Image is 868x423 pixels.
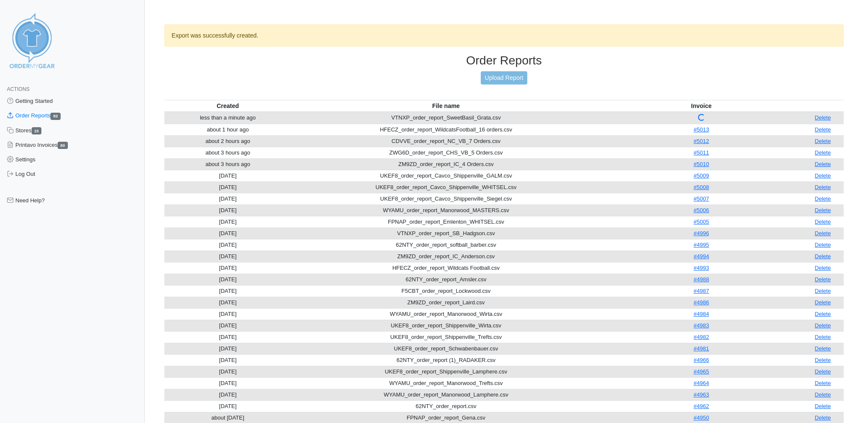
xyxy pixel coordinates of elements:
[815,126,831,133] a: Delete
[291,400,601,412] td: 62NTY_order_report.csv
[694,207,709,213] a: #5006
[694,322,709,329] a: #4983
[694,149,709,156] a: #5011
[7,86,29,92] span: Actions
[694,172,709,179] a: #5009
[815,357,831,363] a: Delete
[291,285,601,297] td: F5CBT_order_report_Lockwood.csv
[164,135,291,147] td: about 2 hours ago
[291,112,601,124] td: VTNXP_order_report_SweetBasil_Grata.csv
[164,297,291,308] td: [DATE]
[291,158,601,170] td: ZM9ZD_order_report_IC_4 Orders.csv
[164,400,291,412] td: [DATE]
[164,377,291,389] td: [DATE]
[291,193,601,204] td: UKEF8_order_report_Cavco_Shippenville_Siegel.csv
[694,184,709,190] a: #5008
[694,334,709,340] a: #4982
[694,414,709,421] a: #4950
[164,239,291,251] td: [DATE]
[694,195,709,202] a: #5007
[694,265,709,271] a: #4993
[815,311,831,317] a: Delete
[291,343,601,354] td: UKEF8_order_report_Schwabenbauer.csv
[291,170,601,181] td: UKEF8_order_report_Cavco_Shippenville_GALM.csv
[50,113,61,120] span: 82
[815,265,831,271] a: Delete
[291,262,601,274] td: HFECZ_order_report_Wildcats Football.csv
[694,126,709,133] a: #5013
[815,114,831,121] a: Delete
[291,297,601,308] td: ZM9ZD_order_report_Laird.csv
[164,147,291,158] td: about 3 hours ago
[164,389,291,400] td: [DATE]
[694,357,709,363] a: #4966
[58,142,68,149] span: 80
[291,204,601,216] td: WYAMU_order_report_Manorwood_MASTERS.csv
[164,274,291,285] td: [DATE]
[164,354,291,366] td: [DATE]
[815,276,831,283] a: Delete
[815,345,831,352] a: Delete
[164,366,291,377] td: [DATE]
[164,100,291,112] th: Created
[291,181,601,193] td: UKEF8_order_report_Cavco_Shippenville_WHITSEL.csv
[164,204,291,216] td: [DATE]
[291,251,601,262] td: ZM9ZD_order_report_IC_Anderson.csv
[694,219,709,225] a: #5005
[291,100,601,112] th: File name
[694,276,709,283] a: #4988
[291,377,601,389] td: WYAMU_order_report_Manorwood_Trefts.csv
[601,100,802,112] th: Invoice
[291,308,601,320] td: WYAMU_order_report_Manorwood_Wirta.csv
[694,299,709,306] a: #4986
[291,320,601,331] td: UKEF8_order_report_Shippenville_Wirta.csv
[164,285,291,297] td: [DATE]
[815,334,831,340] a: Delete
[815,253,831,260] a: Delete
[815,195,831,202] a: Delete
[32,127,42,134] span: 15
[694,161,709,167] a: #5010
[291,389,601,400] td: WYAMU_order_report_Manorwood_Lamphere.csv
[815,184,831,190] a: Delete
[815,161,831,167] a: Delete
[164,170,291,181] td: [DATE]
[164,181,291,193] td: [DATE]
[694,380,709,386] a: #4964
[164,193,291,204] td: [DATE]
[164,343,291,354] td: [DATE]
[815,242,831,248] a: Delete
[815,322,831,329] a: Delete
[164,124,291,135] td: about 1 hour ago
[815,380,831,386] a: Delete
[164,251,291,262] td: [DATE]
[815,403,831,409] a: Delete
[815,207,831,213] a: Delete
[164,331,291,343] td: [DATE]
[815,172,831,179] a: Delete
[694,368,709,375] a: #4965
[164,112,291,124] td: less than a minute ago
[164,53,844,68] h3: Order Reports
[694,230,709,236] a: #4996
[815,230,831,236] a: Delete
[481,71,527,85] a: Upload Report
[694,311,709,317] a: #4984
[291,124,601,135] td: HFECZ_order_report_WildcatsFootball_16 orders.csv
[164,216,291,228] td: [DATE]
[815,219,831,225] a: Delete
[694,288,709,294] a: #4987
[291,331,601,343] td: UKEF8_order_report_Shippenville_Trefts.csv
[291,354,601,366] td: 62NTY_order_report (1)_RADAKER.csv
[291,216,601,228] td: FPNAP_order_report_Emlenton_WHITSEL.csv
[164,308,291,320] td: [DATE]
[291,147,601,158] td: ZWG6D_order_report_CHS_VB_5 Orders.csv
[694,345,709,352] a: #4981
[291,239,601,251] td: 62NTY_order_report_softball_barber.csv
[694,403,709,409] a: #4962
[815,391,831,398] a: Delete
[694,391,709,398] a: #4963
[164,24,844,47] div: Export was successfully created.
[815,149,831,156] a: Delete
[815,288,831,294] a: Delete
